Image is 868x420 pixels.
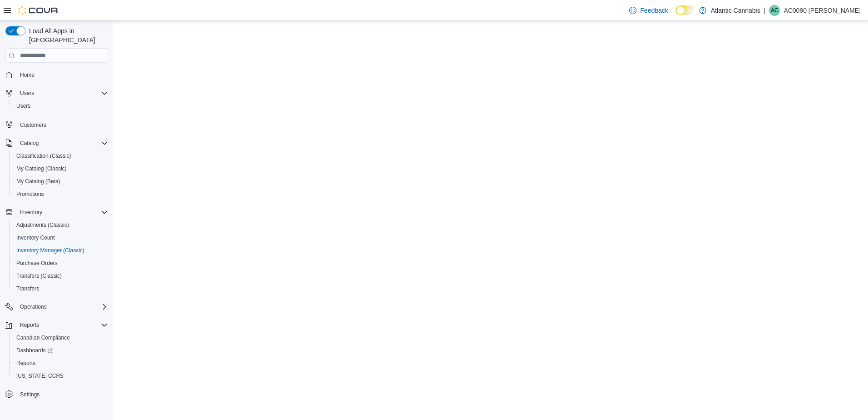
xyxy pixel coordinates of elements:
a: My Catalog (Beta) [13,176,64,187]
button: Operations [16,301,50,312]
span: Inventory [20,209,42,216]
span: Adjustments (Classic) [16,221,69,229]
span: Load All Apps in [GEOGRAPHIC_DATA] [25,26,108,45]
a: Transfers [13,283,43,294]
button: Inventory [2,206,112,219]
span: Users [20,90,34,97]
span: Reports [16,360,35,367]
a: Reports [13,358,39,369]
button: Inventory [16,207,46,218]
span: My Catalog (Classic) [16,165,67,172]
button: Inventory Count [9,231,112,244]
button: Promotions [9,188,112,200]
button: Catalog [16,138,42,149]
button: [US_STATE] CCRS [9,370,112,382]
span: Transfers (Classic) [16,272,62,280]
span: Transfers [13,283,108,294]
p: Atlantic Cannabis [711,5,760,16]
button: Transfers (Classic) [9,270,112,282]
span: AC [771,5,779,16]
input: Dark Mode [676,5,695,15]
a: My Catalog (Classic) [13,163,70,174]
span: Washington CCRS [13,370,108,381]
a: Purchase Orders [13,258,61,269]
span: Feedback [640,6,668,15]
button: Settings [2,388,112,401]
button: Users [16,88,38,99]
button: Inventory Manager (Classic) [9,244,112,257]
button: Customers [2,118,112,131]
button: Reports [16,320,43,330]
span: Inventory Count [16,234,55,241]
a: Inventory Count [13,232,59,243]
span: Dashboards [16,347,53,354]
a: Canadian Compliance [13,332,74,343]
a: Promotions [13,189,48,200]
span: Inventory Count [13,232,108,243]
span: Catalog [16,138,108,149]
span: [US_STATE] CCRS [16,372,64,380]
button: Canadian Compliance [9,331,112,344]
span: Users [16,102,30,110]
span: Settings [16,389,108,400]
a: Dashboards [9,344,112,357]
a: Settings [16,389,43,400]
button: Users [2,87,112,100]
span: My Catalog (Classic) [13,163,108,174]
span: Users [16,88,108,99]
p: AC0090 [PERSON_NAME] [784,5,861,16]
a: [US_STATE] CCRS [13,370,67,381]
a: Feedback [626,1,671,20]
span: My Catalog (Beta) [16,178,60,185]
button: Adjustments (Classic) [9,219,112,231]
div: AC0090 Chipman Kayla [769,5,780,16]
button: Classification (Classic) [9,150,112,162]
span: My Catalog (Beta) [13,176,108,187]
p: | [764,5,766,16]
span: Operations [20,303,47,310]
span: Home [16,69,108,80]
a: Inventory Manager (Classic) [13,245,88,256]
a: Customers [16,120,50,130]
span: Classification (Classic) [13,150,108,161]
a: Adjustments (Classic) [13,220,73,230]
span: Promotions [13,189,108,200]
span: Classification (Classic) [16,152,71,160]
a: Transfers (Classic) [13,270,65,281]
span: Home [20,71,35,79]
span: Operations [16,301,108,312]
span: Transfers (Classic) [13,270,108,281]
span: Dashboards [13,345,108,356]
span: Transfers [16,285,39,292]
span: Users [13,100,108,111]
a: Classification (Classic) [13,150,75,161]
a: Users [13,100,34,111]
span: Customers [16,119,108,130]
span: Canadian Compliance [16,334,70,341]
button: My Catalog (Classic) [9,162,112,175]
a: Dashboards [13,345,56,356]
button: Reports [2,319,112,331]
a: Home [16,70,38,80]
button: Home [2,68,112,81]
span: Purchase Orders [13,258,108,269]
span: Adjustments (Classic) [13,220,108,230]
button: Reports [9,357,112,370]
span: Inventory Manager (Classic) [16,247,84,254]
span: Promotions [16,190,44,198]
button: Users [9,100,112,112]
span: Reports [16,320,108,330]
span: Inventory [16,207,108,218]
button: My Catalog (Beta) [9,175,112,188]
span: Customers [20,121,46,129]
button: Catalog [2,137,112,150]
span: Purchase Orders [16,260,58,267]
span: Reports [13,358,108,369]
span: Canadian Compliance [13,332,108,343]
span: Reports [20,321,39,329]
button: Purchase Orders [9,257,112,270]
span: Settings [20,391,39,398]
button: Operations [2,300,112,313]
span: Catalog [20,140,39,147]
